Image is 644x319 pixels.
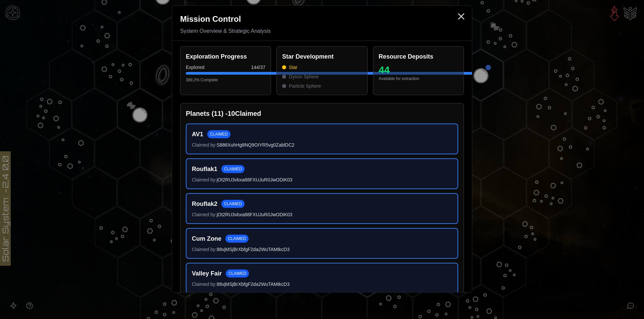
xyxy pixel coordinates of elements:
span: CLAIMED [207,130,230,138]
p: 44 [379,64,458,76]
span: Particle Sphere [289,83,321,89]
span: CLAIMED [226,269,249,277]
p: Claimed by: [192,211,452,218]
span: Explored [186,64,204,71]
p: Available for extraction [379,76,458,81]
span: S886XuhHg8NQ9OIYR5vg0ZablDC2 [217,142,294,148]
h3: Resource Deposits [379,52,458,61]
span: 88vjMSjBrXbfgF2da2WuTAMtkcD3 [217,247,289,252]
span: 88vjMSjBrXbfgF2da2WuTAMtkcD3 [217,282,289,287]
h4: AV1 [192,130,203,139]
p: Claimed by: [192,246,452,253]
h3: Star Development [282,52,362,61]
h4: Cum Zone [192,234,221,243]
h3: Planets ( 11 ) - 10 Claimed [186,109,458,118]
h4: Rouflak1 [192,164,217,174]
p: Claimed by: [192,142,452,148]
span: CLAIMED [221,200,245,208]
p: 389.2 % Complete [186,77,265,83]
span: CLAIMED [225,235,249,243]
span: Star [289,64,298,71]
span: Dyson Sphere [289,73,319,80]
p: Claimed by: [192,176,452,183]
h4: Valley Fair [192,269,222,278]
span: 144 / 37 [251,64,266,71]
span: jOt2RU3vbxa88FXUJuR0JwODiK03 [217,212,292,217]
h3: Exploration Progress [186,52,265,61]
p: System Overview & Strategic Analysis [180,27,464,35]
span: CLAIMED [221,165,245,173]
h4: Rouflak2 [192,199,217,209]
h2: Mission Control [180,14,464,24]
span: jOt2RU3vbxa88FXUJuR0JwODiK03 [217,177,292,182]
p: Claimed by: [192,281,452,288]
button: Close [456,11,467,22]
